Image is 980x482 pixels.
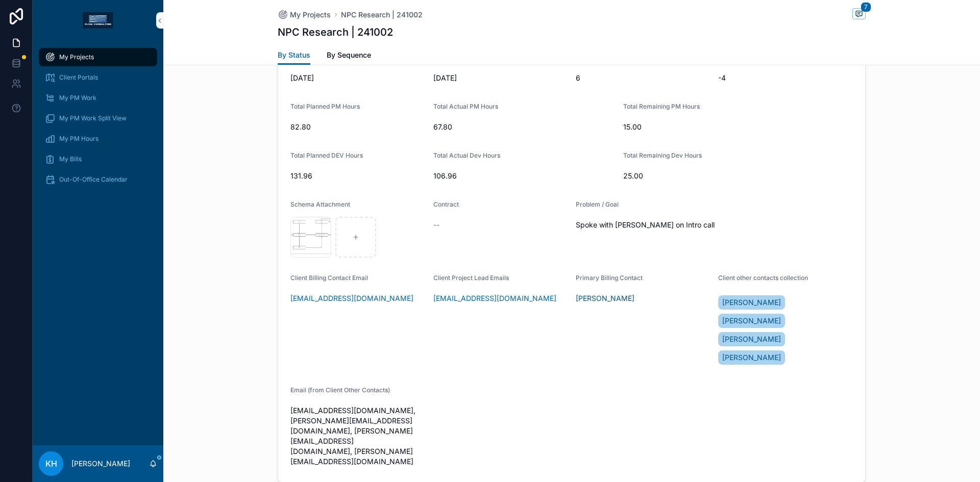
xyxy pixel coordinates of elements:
[852,8,866,21] button: 7
[278,50,310,60] span: By Status
[290,151,363,159] span: Total Planned DEV Hours
[433,200,459,208] span: Contract
[433,151,500,159] span: Total Actual Dev Hours
[290,274,368,282] span: Client Billing Contact Email
[45,458,57,470] span: KH
[39,170,157,189] a: Out-Of-Office Calendar
[290,405,425,467] span: [EMAIL_ADDRESS][DOMAIN_NAME], [PERSON_NAME][EMAIL_ADDRESS][DOMAIN_NAME], [PERSON_NAME][EMAIL_ADDR...
[59,175,128,184] span: Out-Of-Office Calendar
[433,103,498,110] span: Total Actual PM Hours
[278,46,310,65] a: By Status
[39,130,157,148] a: My PM Hours
[718,73,853,83] span: -4
[718,295,785,310] a: [PERSON_NAME]
[722,297,781,308] span: [PERSON_NAME]
[623,103,700,110] span: Total Remaining PM Hours
[59,135,99,143] span: My PM Hours
[278,25,393,39] h1: NPC Research | 241002
[290,73,425,83] span: [DATE]
[290,200,350,208] span: Schema Attachment
[433,73,568,83] span: [DATE]
[290,103,360,110] span: Total Planned PM Hours
[39,109,157,128] a: My PM Work Split View
[623,122,805,132] span: 15.00
[576,73,710,83] span: 6
[623,171,758,181] span: 25.00
[433,220,439,230] span: --
[59,114,127,122] span: My PM Work Split View
[722,316,781,326] span: [PERSON_NAME]
[33,41,163,202] div: scrollable content
[433,171,616,181] span: 106.96
[59,73,98,82] span: Client Portals
[433,122,616,132] span: 67.80
[39,68,157,87] a: Client Portals
[623,151,702,159] span: Total Remaining Dev Hours
[59,53,94,61] span: My Projects
[71,459,130,469] p: [PERSON_NAME]
[718,350,785,365] a: [PERSON_NAME]
[290,122,425,132] span: 82.80
[39,150,157,168] a: My Bills
[433,293,556,303] a: [EMAIL_ADDRESS][DOMAIN_NAME]
[576,274,643,282] span: Primary Billing Contact
[718,314,785,328] a: [PERSON_NAME]
[341,10,423,20] a: NPC Research | 241002
[290,171,425,181] span: 131.96
[290,10,331,20] span: My Projects
[39,48,157,66] a: My Projects
[290,386,390,394] span: Email (from Client Other Contacts)
[327,50,371,60] span: By Sequence
[861,2,871,12] span: 7
[327,46,371,66] a: By Sequence
[576,293,634,303] a: [PERSON_NAME]
[433,274,509,282] span: Client Project Lead Emails
[718,274,808,282] span: Client other contacts collection
[576,200,619,208] span: Problem / Goal
[278,10,331,20] a: My Projects
[722,352,781,363] span: [PERSON_NAME]
[83,12,113,29] img: App logo
[722,334,781,344] span: [PERSON_NAME]
[576,220,853,230] span: Spoke with [PERSON_NAME] on Intro call
[59,155,82,163] span: My Bills
[39,89,157,107] a: My PM Work
[718,332,785,346] a: [PERSON_NAME]
[59,94,96,102] span: My PM Work
[290,293,413,303] a: [EMAIL_ADDRESS][DOMAIN_NAME]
